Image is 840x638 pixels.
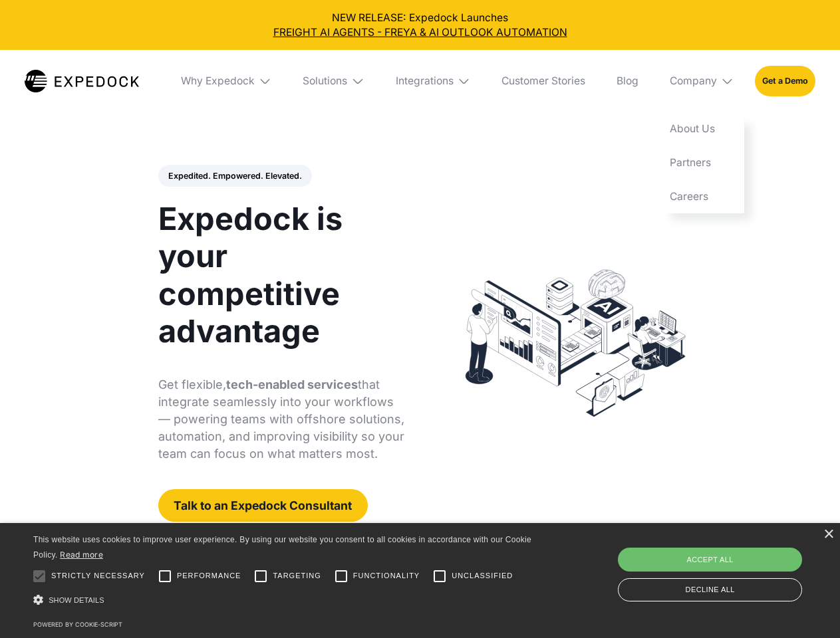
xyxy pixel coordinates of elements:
div: NEW RELEASE: Expedock Launches [11,11,830,40]
a: Powered by cookie-script [33,621,122,628]
div: Solutions [303,74,347,88]
a: Blog [606,50,648,112]
span: Targeting [273,570,321,582]
div: Integrations [396,74,454,88]
h1: Expedock is your competitive advantage [158,200,405,350]
a: Careers [659,179,744,213]
a: Talk to an Expedock Consultant [158,489,368,522]
strong: tech-enabled services [226,377,358,391]
div: Company [670,74,717,88]
div: Why Expedock [181,74,255,88]
span: Functionality [353,570,420,582]
a: About Us [659,112,744,146]
div: Show details [33,591,536,609]
span: Unclassified [452,570,513,582]
div: Company [659,50,744,112]
nav: Company [659,112,744,213]
a: Get a Demo [755,66,815,96]
div: Solutions [293,50,375,112]
div: Why Expedock [170,50,282,112]
iframe: Chat Widget [619,494,840,638]
span: This website uses cookies to improve user experience. By using our website you consent to all coo... [33,535,531,560]
span: Performance [177,570,241,582]
span: Show details [49,596,104,604]
a: FREIGHT AI AGENTS - FREYA & AI OUTLOOK AUTOMATION [11,25,830,40]
a: Customer Stories [491,50,595,112]
p: Get flexible, that integrate seamlessly into your workflows — powering teams with offshore soluti... [158,376,405,463]
a: Partners [659,146,744,180]
span: Strictly necessary [51,570,145,582]
div: Integrations [385,50,481,112]
a: Read more [60,550,103,560]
